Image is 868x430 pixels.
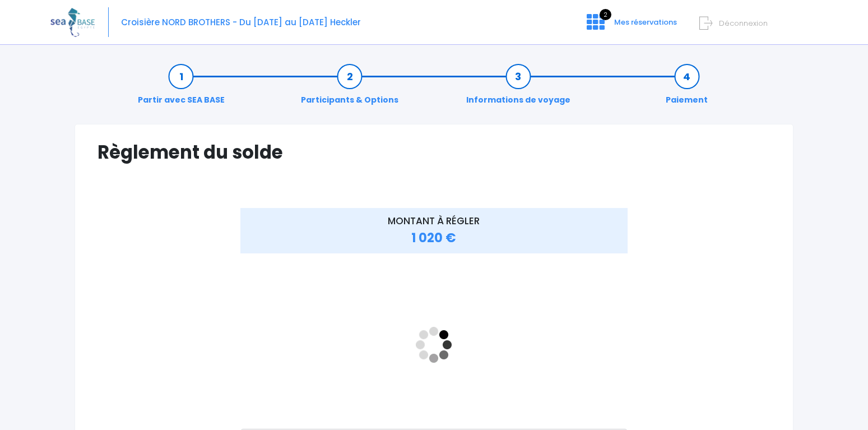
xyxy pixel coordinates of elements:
a: Partir avec SEA BASE [132,71,230,106]
h1: Règlement du solde [98,141,770,163]
a: Participants & Options [295,71,404,106]
span: MONTANT À RÉGLER [388,214,480,228]
span: Mes réservations [614,17,677,27]
a: Paiement [660,71,713,106]
span: 1 020 € [411,229,456,247]
iframe: <!-- //required --> [240,261,628,429]
a: Informations de voyage [461,71,576,106]
span: Croisière NORD BROTHERS - Du [DATE] au [DATE] Heckler [121,16,361,28]
a: 2 Mes réservations [578,21,684,31]
span: Déconnexion [719,18,768,29]
span: 2 [600,9,611,20]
